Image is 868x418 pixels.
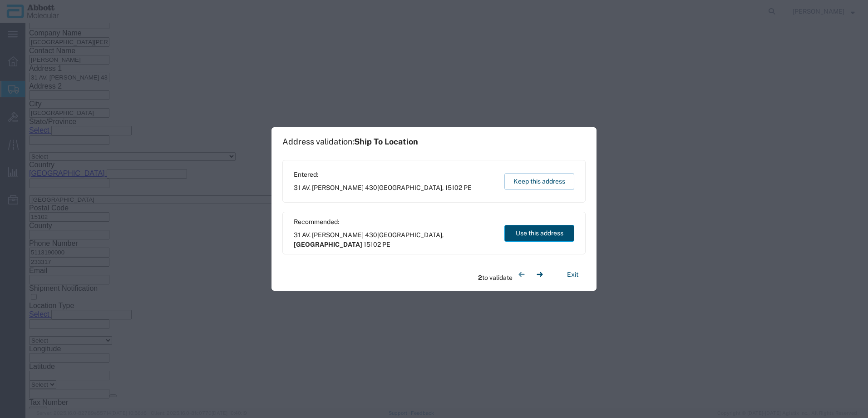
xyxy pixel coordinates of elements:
span: 31 AV. [PERSON_NAME] 430 , [294,183,472,193]
span: PE [464,184,472,191]
span: 15102 [445,184,462,191]
span: [GEOGRAPHIC_DATA] [377,184,442,191]
button: Use this address [504,225,574,242]
span: 15102 [364,241,381,248]
span: [GEOGRAPHIC_DATA] [377,231,442,239]
span: 2 [478,274,482,281]
span: [GEOGRAPHIC_DATA] [294,241,362,248]
h1: Address validation: [282,137,418,147]
span: PE [382,241,390,248]
div: to validate [478,265,549,284]
span: 31 AV. [PERSON_NAME] 430 , [294,230,496,249]
button: Keep this address [504,173,574,190]
span: Recommended: [294,217,496,227]
button: Exit [560,267,586,283]
span: Ship To Location [354,137,418,146]
span: Entered: [294,170,472,179]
